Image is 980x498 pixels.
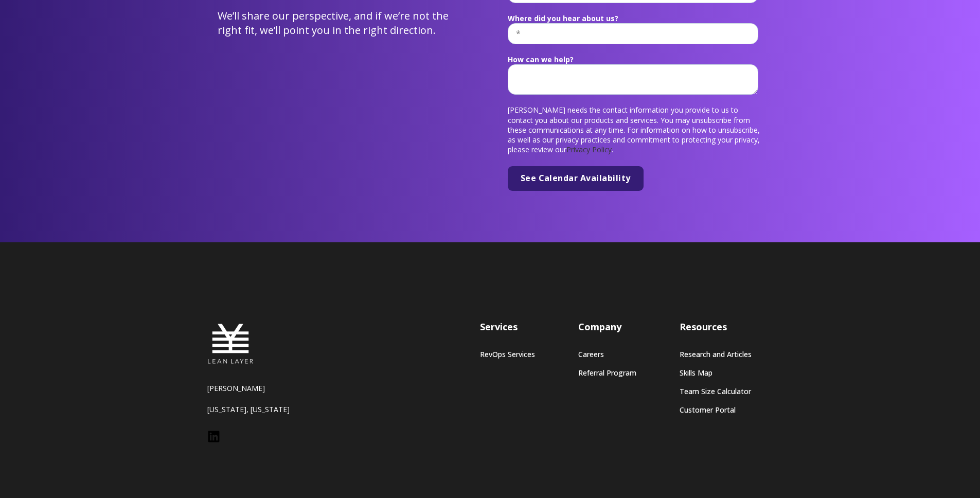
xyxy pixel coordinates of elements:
[578,321,636,333] h3: Company
[680,368,752,377] a: Skills Map
[480,350,535,359] a: RevOps Services
[508,105,763,154] p: [PERSON_NAME] needs the contact information you provide to us to contact you about our products a...
[207,404,336,414] p: [US_STATE], [US_STATE]
[508,13,763,24] legend: Where did you hear about us?
[578,350,636,359] a: Careers
[578,368,636,377] a: Referral Program
[680,350,752,359] a: Research and Articles
[508,55,763,65] legend: How can we help?
[207,383,336,393] p: [PERSON_NAME]
[680,321,752,333] h3: Resources
[508,166,644,191] input: See Calendar Availability
[207,321,254,367] img: Lean Layer
[566,145,612,154] a: Privacy Policy
[680,405,752,414] a: Customer Portal
[480,321,535,333] h3: Services
[680,387,752,396] a: Team Size Calculator
[218,9,449,37] span: We’ll share our perspective, and if we’re not the right fit, we’ll point you in the right direction.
